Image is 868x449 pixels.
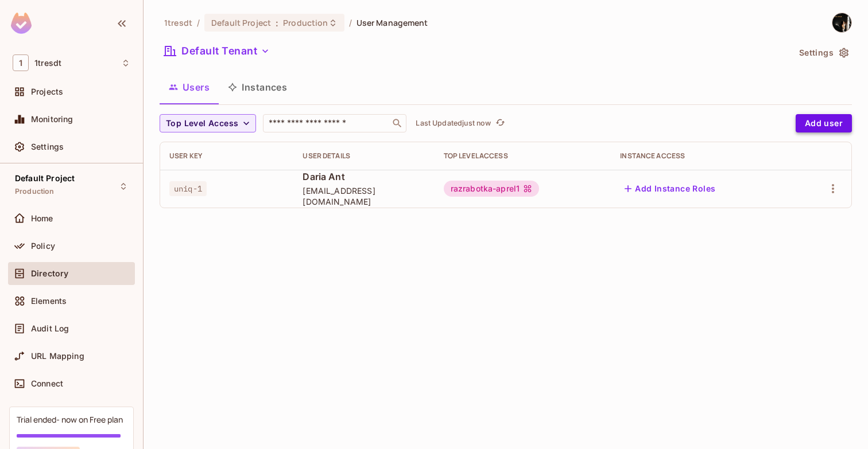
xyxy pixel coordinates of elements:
[17,414,123,425] div: Trial ended- now on Free plan
[169,181,207,196] span: uniq-1
[303,185,425,207] span: [EMAIL_ADDRESS][DOMAIN_NAME]
[491,116,507,130] span: Click to refresh data
[211,17,271,28] span: Default Project
[31,296,67,306] span: Elements
[160,42,274,60] button: Default Tenant
[275,18,279,28] span: :
[31,87,63,96] span: Projects
[197,17,200,28] li: /
[356,17,428,28] span: User Management
[31,324,69,333] span: Audit Log
[795,44,852,62] button: Settings
[219,73,296,101] button: Instances
[31,142,64,151] span: Settings
[34,58,61,68] span: Workspace: 1tresdt
[796,114,852,132] button: Add user
[620,179,720,198] button: Add Instance Roles
[495,118,505,129] span: refresh
[620,151,785,161] div: Instance Access
[31,115,73,124] span: Monitoring
[169,151,284,161] div: User Key
[416,119,491,128] p: Last Updated just now
[15,187,55,196] span: Production
[31,352,84,361] span: URL Mapping
[493,116,507,130] button: refresh
[11,13,32,34] img: SReyMgAAAABJRU5ErkJggg==
[444,151,602,161] div: Top Level Access
[164,17,192,28] span: the active workspace
[15,174,75,183] span: Default Project
[31,379,63,388] span: Connect
[160,114,256,132] button: Top Level Access
[832,13,851,32] img: Daria Antonova
[303,151,425,161] div: User Details
[160,73,219,101] button: Users
[13,54,29,71] span: 1
[166,116,238,131] span: Top Level Access
[31,241,55,251] span: Policy
[444,181,540,197] div: razrabotka-aprel1
[283,17,328,28] span: Production
[349,17,352,28] li: /
[31,269,68,278] span: Directory
[303,170,425,183] span: Daria Ant
[31,214,53,223] span: Home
